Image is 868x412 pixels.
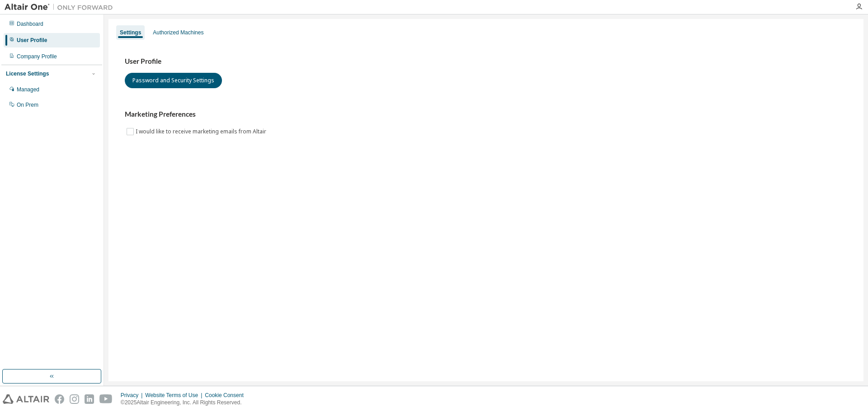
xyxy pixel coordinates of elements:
img: instagram.svg [70,394,79,404]
h3: Marketing Preferences [125,110,847,119]
div: Website Terms of Use [145,392,205,399]
div: Company Profile [17,53,57,60]
div: Cookie Consent [205,392,249,399]
div: Authorized Machines [153,29,203,36]
div: On Prem [17,101,38,109]
img: facebook.svg [55,394,64,404]
button: Password and Security Settings [125,73,222,88]
div: Managed [17,86,39,93]
img: altair_logo.svg [3,394,49,404]
div: License Settings [6,70,49,77]
div: User Profile [17,37,47,44]
p: © 2025 Altair Engineering, Inc. All Rights Reserved. [121,399,249,407]
h3: User Profile [125,57,847,66]
img: youtube.svg [99,394,113,404]
img: linkedin.svg [85,394,94,404]
div: Settings [120,29,141,36]
div: Privacy [121,392,145,399]
div: Dashboard [17,20,43,28]
img: Altair One [5,3,118,12]
label: I would like to receive marketing emails from Altair [136,126,268,137]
